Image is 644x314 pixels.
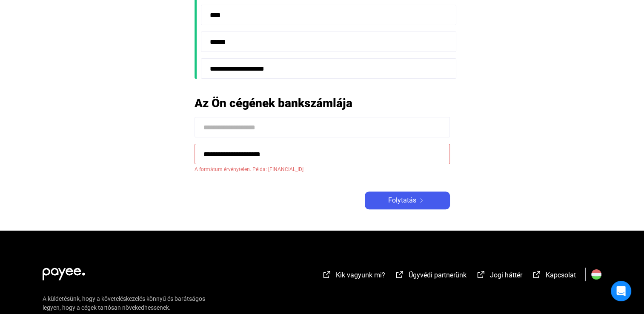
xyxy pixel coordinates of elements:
[532,272,576,280] a: external-link-whiteKapcsolat
[195,164,450,174] span: A formátum érvénytelen. Példa: [FINANCIAL_ID]
[409,271,467,279] span: Ügyvédi partnerünk
[476,272,522,280] a: external-link-whiteJogi háttér
[532,270,542,279] img: external-link-white
[476,270,486,279] img: external-link-white
[611,281,631,301] div: Open Intercom Messenger
[336,271,385,279] span: Kik vagyunk mi?
[365,191,450,209] button: Folytatásarrow-right-white
[395,270,405,279] img: external-link-white
[490,271,522,279] span: Jogi háttér
[395,272,467,280] a: external-link-whiteÜgyvédi partnerünk
[591,269,601,280] img: HU.svg
[322,272,385,280] a: external-link-whiteKik vagyunk mi?
[388,195,416,206] span: Folytatás
[195,96,450,111] h2: Az Ön cégének bankszámlája
[546,271,576,279] span: Kapcsolat
[43,263,85,280] img: white-payee-white-dot.svg
[416,198,426,203] img: arrow-right-white
[322,270,332,279] img: external-link-white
